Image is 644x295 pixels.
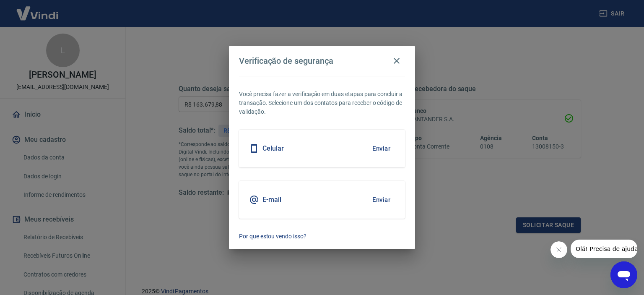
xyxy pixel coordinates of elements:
[571,240,637,258] iframe: Mensagem da empresa
[239,232,405,241] a: Por que estou vendo isso?
[262,196,281,204] h5: E-mail
[239,90,405,116] p: Você precisa fazer a verificação em duas etapas para concluir a transação. Selecione um dos conta...
[368,191,395,209] button: Enviar
[239,56,333,66] h4: Verificação de segurança
[551,241,567,258] iframe: Fechar mensagem
[262,144,284,153] h5: Celular
[5,6,70,13] span: Olá! Precisa de ajuda?
[368,140,395,157] button: Enviar
[610,261,637,288] iframe: Botão para abrir a janela de mensagens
